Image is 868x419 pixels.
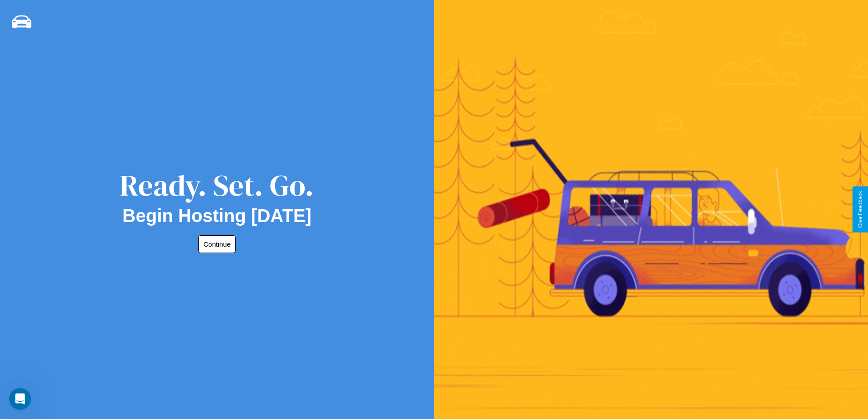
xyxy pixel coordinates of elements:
button: Continue [198,235,236,253]
h2: Begin Hosting [DATE] [123,206,312,226]
div: Give Feedback [857,191,863,228]
iframe: Intercom live chat [9,388,31,410]
div: Ready. Set. Go. [120,165,314,206]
